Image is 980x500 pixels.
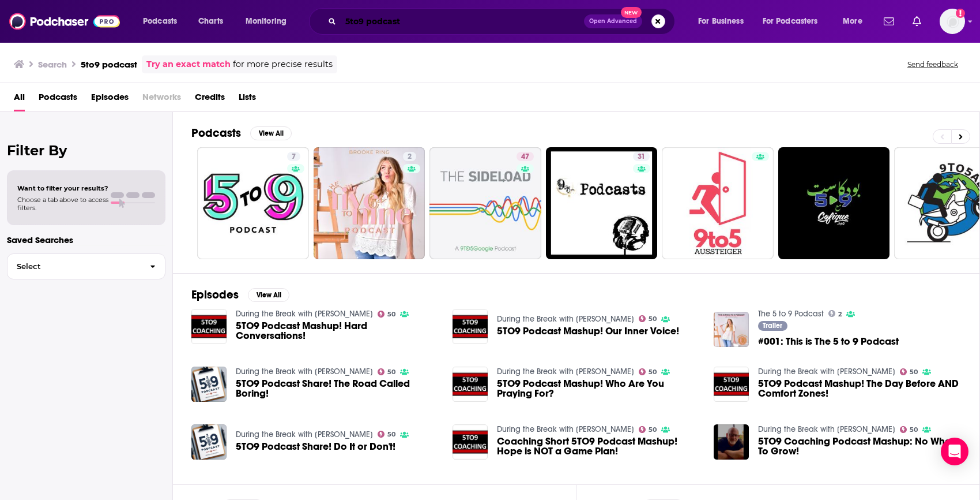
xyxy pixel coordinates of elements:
[246,13,287,29] span: Monitoring
[14,88,25,111] a: All
[7,263,141,270] span: Select
[236,430,373,439] a: During the Break with Clint Powell
[191,309,227,344] img: 5TO9 Podcast Mashup! Hard Conversations!
[314,147,425,259] a: 2
[758,367,895,376] a: During the Break with Clint Powell
[191,288,289,302] a: EpisodesView All
[639,426,657,433] a: 50
[378,431,396,438] a: 50
[589,18,637,24] span: Open Advanced
[584,14,642,28] button: Open AdvancedNew
[17,196,108,212] span: Choose a tab above to access filters.
[198,13,223,29] span: Charts
[758,424,895,434] a: During the Break with Clint Powell
[904,59,962,69] button: Send feedback
[191,424,227,460] a: 5TO9 Podcast Share! Do It or Don't!
[879,12,899,31] a: Show notifications dropdown
[429,147,541,259] a: 47
[236,379,439,398] a: 5TO9 Podcast Share! The Road Called Boring!
[758,337,899,346] a: #001: This is The 5 to 9 Podcast
[910,427,918,432] span: 50
[497,379,700,398] a: 5TO9 Podcast Mashup! Who Are You Praying For?
[940,9,965,34] button: Show profile menu
[639,315,657,322] a: 50
[191,367,227,402] img: 5TO9 Podcast Share! The Road Called Boring!
[838,312,842,317] span: 2
[81,59,137,70] h3: 5to9 podcast
[546,147,658,259] a: 31
[758,309,824,319] a: The 5 to 9 Podcast
[191,126,241,140] h2: Podcasts
[17,184,108,192] span: Want to filter your results?
[908,12,926,31] a: Show notifications dropdown
[238,12,301,31] button: open menu
[7,253,165,279] button: Select
[497,314,634,324] a: During the Break with Clint Powell
[341,12,584,31] input: Search podcasts, credits, & more...
[900,426,918,433] a: 50
[714,424,749,460] img: 5TO9 Coaching Podcast Mashup: No Where To Grow!
[621,7,642,18] span: New
[236,367,373,376] a: During the Break with Clint Powell
[497,436,700,456] a: Coaching Short 5TO9 Podcast Mashup! Hope is NOT a Game Plan!
[517,152,534,161] a: 47
[408,151,412,163] span: 2
[649,370,657,375] span: 50
[835,12,877,31] button: open menu
[236,442,395,452] span: 5TO9 Podcast Share! Do It or Don't!
[698,13,744,29] span: For Business
[387,312,395,317] span: 50
[453,367,488,402] img: 5TO9 Podcast Mashup! Who Are You Praying For?
[143,13,177,29] span: Podcasts
[521,151,529,163] span: 47
[239,88,256,111] a: Lists
[142,88,181,111] span: Networks
[497,367,634,376] a: During the Break with Clint Powell
[292,151,296,163] span: 7
[497,326,679,336] a: 5TO9 Podcast Mashup! Our Inner Voice!
[197,147,309,259] a: 7
[828,310,842,317] a: 2
[39,88,77,111] a: Podcasts
[714,312,749,347] img: #001: This is The 5 to 9 Podcast
[940,9,965,34] img: User Profile
[497,424,634,434] a: During the Break with Clint Powell
[233,58,333,71] span: for more precise results
[236,309,373,319] a: During the Break with Clint Powell
[638,151,645,163] span: 31
[287,152,300,161] a: 7
[236,321,439,341] span: 5TO9 Podcast Mashup! Hard Conversations!
[135,12,192,31] button: open menu
[758,436,961,456] span: 5TO9 Coaching Podcast Mashup: No Where To Grow!
[453,424,488,460] img: Coaching Short 5TO9 Podcast Mashup! Hope is NOT a Game Plan!
[9,10,120,32] img: Podchaser - Follow, Share and Rate Podcasts
[191,288,239,302] h2: Episodes
[387,370,395,375] span: 50
[758,379,961,398] a: 5TO9 Podcast Mashup! The Day Before AND Comfort Zones!
[191,12,230,31] a: Charts
[453,309,488,344] img: 5TO9 Podcast Mashup! Our Inner Voice!
[195,88,225,111] a: Credits
[387,432,395,437] span: 50
[7,234,165,245] p: Saved Searches
[91,88,129,111] a: Episodes
[191,126,292,140] a: PodcastsView All
[843,13,862,29] span: More
[649,316,657,322] span: 50
[7,142,165,159] h2: Filter By
[248,288,289,302] button: View All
